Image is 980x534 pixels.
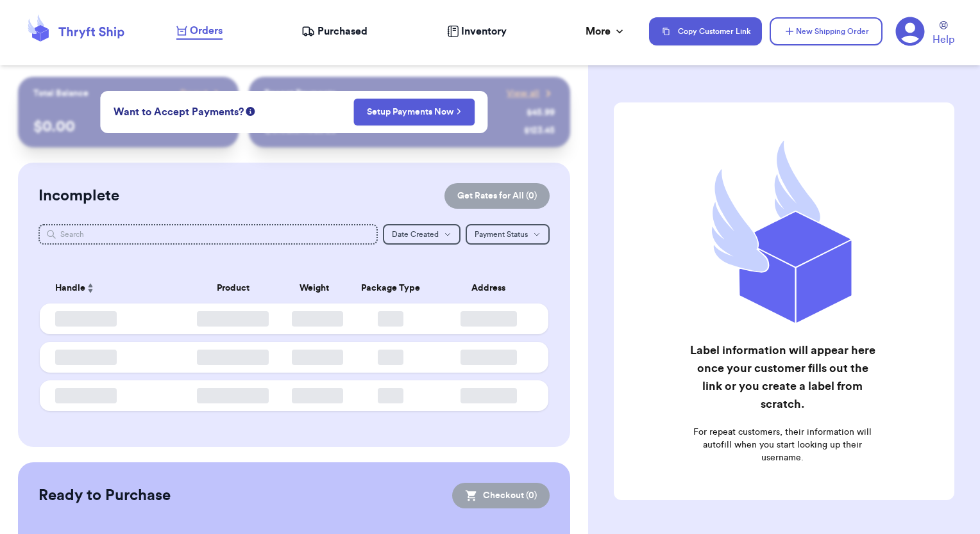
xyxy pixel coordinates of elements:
button: Date Created [383,224,460,245]
p: Recent Payments [264,87,335,100]
th: Weight [284,273,345,303]
span: Payment Status [475,231,528,238]
span: Payout [180,87,208,100]
div: More [586,24,626,39]
p: $ 0.00 [33,117,224,137]
h2: Incomplete [38,186,119,206]
h2: Ready to Purchase [38,485,171,506]
a: Inventory [447,24,507,39]
div: $ 45.99 [527,106,555,119]
button: Sort ascending [85,280,96,296]
a: View all [507,87,555,100]
input: Search [38,224,378,245]
a: Orders [176,23,223,40]
h2: Label information will appear here once your customer fills out the link or you create a label fr... [688,341,878,413]
span: Handle [55,282,85,295]
span: Purchased [317,24,367,39]
p: Total Balance [33,87,89,100]
button: Get Rates for All (0) [444,183,550,209]
a: Payout [180,87,223,100]
p: For repeat customers, their information will autofill when you start looking up their username. [688,426,878,464]
button: New Shipping Order [770,17,883,45]
button: Setup Payments Now [353,99,475,125]
th: Package Type [345,273,437,303]
span: Date Created [392,231,439,238]
button: Copy Customer Link [649,17,762,45]
button: Payment Status [466,224,550,245]
th: Address [437,273,549,303]
div: $ 123.45 [524,124,555,137]
a: Setup Payments Now [367,106,461,118]
span: Orders [190,23,223,38]
span: Inventory [461,24,507,39]
button: Checkout (0) [452,483,550,508]
span: Help [933,32,954,47]
a: Help [933,21,954,47]
a: Purchased [301,24,367,39]
th: Product [182,273,284,303]
span: View all [507,87,539,100]
span: Want to Accept Payments? [114,104,244,120]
